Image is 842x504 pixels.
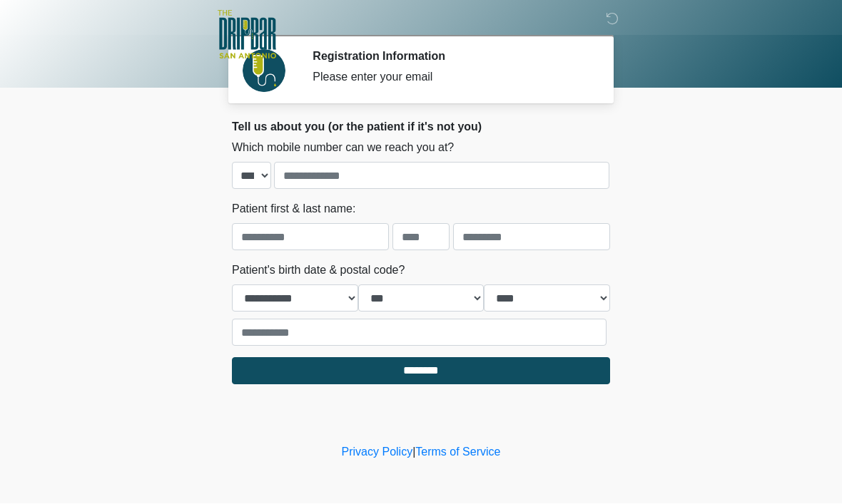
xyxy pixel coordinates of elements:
a: Terms of Service [415,446,500,458]
label: Patient first & last name: [232,201,355,218]
label: Which mobile number can we reach you at? [232,140,454,157]
div: Please enter your email [313,69,589,86]
img: The DRIPBaR - San Antonio Fossil Creek Logo [218,11,276,61]
h2: Tell us about you (or the patient if it's not you) [232,120,610,134]
a: Privacy Policy [342,446,413,458]
img: Agent Avatar [243,50,285,93]
label: Patient's birth date & postal code? [232,262,405,279]
a: | [412,446,415,458]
